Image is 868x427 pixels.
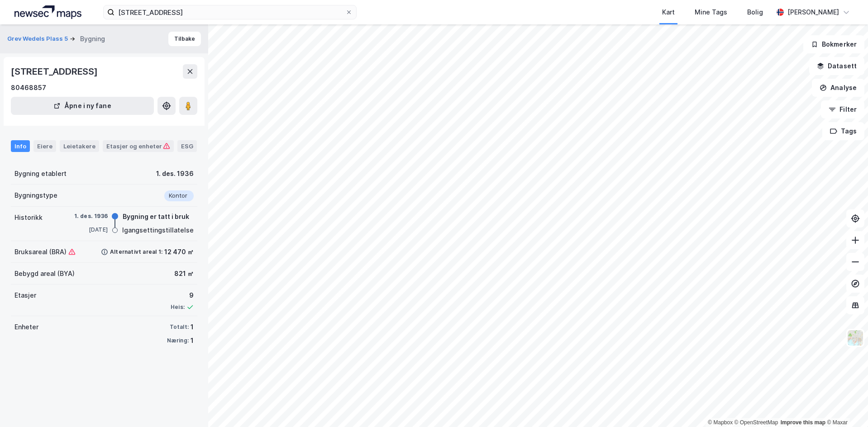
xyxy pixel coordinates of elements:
button: Datasett [809,57,864,75]
img: logo.a4113a55bc3d86da70a041830d287a7e.svg [14,5,81,19]
div: Kart [662,7,675,18]
div: [DATE] [72,226,108,234]
div: Bygningstype [14,190,57,201]
button: Filter [821,100,864,119]
button: Grev Wedels Plass 5 [7,34,70,43]
div: Alternativt areal 1: [110,248,162,256]
a: Improve this map [781,419,825,426]
div: 12 470 ㎡ [164,247,194,257]
button: Tags [822,122,864,140]
div: Heis: [171,304,185,311]
div: [PERSON_NAME] [787,7,839,18]
div: 1 [191,335,194,346]
button: Analyse [812,79,864,97]
div: 821 ㎡ [174,268,194,279]
div: Etasjer [14,290,36,301]
div: 9 [171,290,194,301]
button: Tilbake [168,32,201,46]
div: Totalt: [170,323,189,331]
div: Bruksareal (BRA) [14,247,76,257]
div: 80468857 [11,82,46,93]
div: Igangsettingstillatelse [122,225,194,236]
div: Enheter [14,322,38,332]
a: OpenStreetMap [734,419,778,426]
div: 1 [191,322,194,332]
div: Info [11,140,30,152]
button: Åpne i ny fane [11,97,154,115]
div: Næring: [167,337,189,344]
div: Bygning er tatt i bruk [123,211,189,222]
img: Z [847,329,864,346]
button: Bokmerker [803,35,864,53]
div: Eiere [33,140,56,152]
div: 1. des. 1936 [72,212,108,220]
div: Bebygd areal (BYA) [14,268,75,279]
div: Leietakere [60,140,99,152]
div: ESG [177,140,197,152]
div: Bygning [80,33,105,44]
div: 1. des. 1936 [156,168,194,179]
div: [STREET_ADDRESS] [11,64,100,79]
input: Søk på adresse, matrikkel, gårdeiere, leietakere eller personer [114,5,345,19]
div: Bolig [747,7,763,18]
a: Mapbox [708,419,733,426]
div: Etasjer og enheter [106,142,170,150]
iframe: Chat Widget [823,384,868,427]
div: Mine Tags [695,7,727,18]
div: Bygning etablert [14,168,67,179]
div: Historikk [14,212,43,223]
